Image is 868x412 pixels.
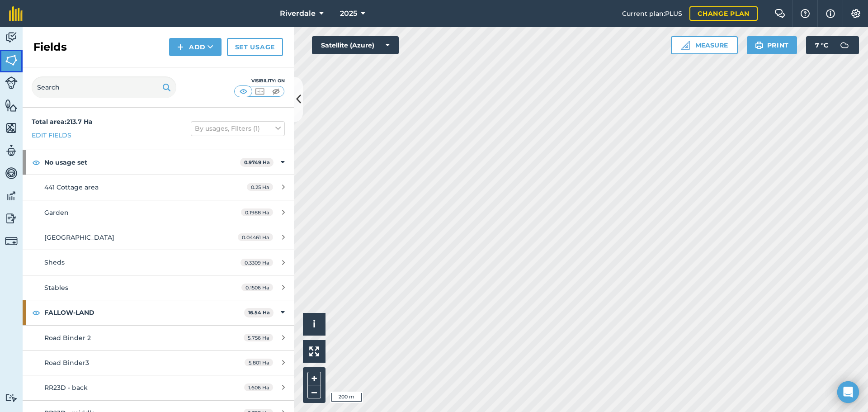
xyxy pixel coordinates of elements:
[33,40,67,54] h2: Fields
[32,157,40,168] img: svg+xml;base64,PHN2ZyB4bWxucz0iaHR0cDovL3d3dy53My5vcmcvMjAwMC9zdmciIHdpZHRoPSIxOCIgaGVpZ2h0PSIyNC...
[800,9,811,18] img: A question mark icon
[44,300,244,325] strong: FALLOW-LAND
[5,76,18,89] img: svg+xml;base64,PD94bWwgdmVyc2lvbj0iMS4wIiBlbmNvZGluZz0idXRmLTgiPz4KPCEtLSBHZW5lcmF0b3I6IEFkb2JlIE...
[23,326,294,350] a: Road Binder 25.756 Ha
[309,346,319,356] img: Four arrows, one pointing top left, one top right, one bottom right and the last bottom left
[681,41,690,50] img: Ruler icon
[44,384,88,392] span: RR23D - back
[806,36,859,54] button: 7 °C
[826,8,835,19] img: svg+xml;base64,PHN2ZyB4bWxucz0iaHR0cDovL3d3dy53My5vcmcvMjAwMC9zdmciIHdpZHRoPSIxNyIgaGVpZ2h0PSIxNy...
[270,87,282,96] img: svg+xml;base64,PHN2ZyB4bWxucz0iaHR0cDovL3d3dy53My5vcmcvMjAwMC9zdmciIHdpZHRoPSI1MCIgaGVpZ2h0PSI0MC...
[313,318,316,330] span: i
[23,300,294,325] div: FALLOW-LAND16.54 Ha
[238,233,273,241] span: 0.04461 Ha
[244,159,270,166] strong: 0.9749 Ha
[837,381,859,403] div: Open Intercom Messenger
[23,225,294,250] a: [GEOGRAPHIC_DATA]0.04461 Ha
[5,31,18,44] img: svg+xml;base64,PD94bWwgdmVyc2lvbj0iMS4wIiBlbmNvZGluZz0idXRmLTgiPz4KPCEtLSBHZW5lcmF0b3I6IEFkb2JlIE...
[307,372,321,385] button: +
[671,36,738,54] button: Measure
[5,166,18,180] img: svg+xml;base64,PD94bWwgdmVyc2lvbj0iMS4wIiBlbmNvZGluZz0idXRmLTgiPz4KPCEtLSBHZW5lcmF0b3I6IEFkb2JlIE...
[44,233,114,242] span: [GEOGRAPHIC_DATA]
[280,8,316,19] span: Riverdale
[835,36,854,54] img: svg+xml;base64,PD94bWwgdmVyc2lvbj0iMS4wIiBlbmNvZGluZz0idXRmLTgiPz4KPCEtLSBHZW5lcmF0b3I6IEFkb2JlIE...
[23,275,294,300] a: Stables0.1506 Ha
[5,99,18,112] img: svg+xml;base64,PHN2ZyB4bWxucz0iaHR0cDovL3d3dy53My5vcmcvMjAwMC9zdmciIHdpZHRoPSI1NiIgaGVpZ2h0PSI2MC...
[622,9,682,19] span: Current plan : PLUS
[5,189,18,203] img: svg+xml;base64,PD94bWwgdmVyc2lvbj0iMS4wIiBlbmNvZGluZz0idXRmLTgiPz4KPCEtLSBHZW5lcmF0b3I6IEFkb2JlIE...
[44,258,65,266] span: Sheds
[755,40,764,51] img: svg+xml;base64,PHN2ZyB4bWxucz0iaHR0cDovL3d3dy53My5vcmcvMjAwMC9zdmciIHdpZHRoPSIxOSIgaGVpZ2h0PSIyNC...
[177,42,184,52] img: svg+xml;base64,PHN2ZyB4bWxucz0iaHR0cDovL3d3dy53My5vcmcvMjAwMC9zdmciIHdpZHRoPSIxNCIgaGVpZ2h0PSIyNC...
[5,144,18,157] img: svg+xml;base64,PD94bWwgdmVyc2lvbj0iMS4wIiBlbmNvZGluZz0idXRmLTgiPz4KPCEtLSBHZW5lcmF0b3I6IEFkb2JlIE...
[340,8,357,19] span: 2025
[23,200,294,225] a: Garden0.1988 Ha
[815,36,828,54] span: 7 ° C
[747,36,797,54] button: Print
[44,284,68,292] span: Stables
[5,212,18,225] img: svg+xml;base64,PD94bWwgdmVyc2lvbj0iMS4wIiBlbmNvZGluZz0idXRmLTgiPz4KPCEtLSBHZW5lcmF0b3I6IEFkb2JlIE...
[44,183,99,191] span: 441 Cottage area
[44,208,69,217] span: Garden
[248,309,270,316] strong: 16.54 Ha
[23,175,294,199] a: 441 Cottage area0.25 Ha
[44,150,240,175] strong: No usage set
[312,36,399,54] button: Satellite (Azure)
[307,385,321,398] button: –
[44,359,89,367] span: Road Binder3
[5,121,18,135] img: svg+xml;base64,PHN2ZyB4bWxucz0iaHR0cDovL3d3dy53My5vcmcvMjAwMC9zdmciIHdpZHRoPSI1NiIgaGVpZ2h0PSI2MC...
[32,118,93,126] strong: Total area : 213.7 Ha
[23,350,294,375] a: Road Binder35.801 Ha
[32,130,71,140] a: Edit fields
[32,76,176,98] input: Search
[23,250,294,275] a: Sheds0.3309 Ha
[5,393,18,402] img: svg+xml;base64,PD94bWwgdmVyc2lvbj0iMS4wIiBlbmNvZGluZz0idXRmLTgiPz4KPCEtLSBHZW5lcmF0b3I6IEFkb2JlIE...
[32,307,40,318] img: svg+xml;base64,PHN2ZyB4bWxucz0iaHR0cDovL3d3dy53My5vcmcvMjAwMC9zdmciIHdpZHRoPSIxOCIgaGVpZ2h0PSIyNC...
[227,38,283,56] a: Set usage
[241,259,273,266] span: 0.3309 Ha
[774,9,785,18] img: Two speech bubbles overlapping with the left bubble in the forefront
[162,82,171,93] img: svg+xml;base64,PHN2ZyB4bWxucz0iaHR0cDovL3d3dy53My5vcmcvMjAwMC9zdmciIHdpZHRoPSIxOSIgaGVpZ2h0PSIyNC...
[850,9,861,18] img: A cog icon
[23,150,294,175] div: No usage set0.9749 Ha
[169,38,222,56] button: Add
[689,6,758,21] a: Change plan
[254,87,265,96] img: svg+xml;base64,PHN2ZyB4bWxucz0iaHR0cDovL3d3dy53My5vcmcvMjAwMC9zdmciIHdpZHRoPSI1MCIgaGVpZ2h0PSI0MC...
[5,235,18,247] img: svg+xml;base64,PD94bWwgdmVyc2lvbj0iMS4wIiBlbmNvZGluZz0idXRmLTgiPz4KPCEtLSBHZW5lcmF0b3I6IEFkb2JlIE...
[23,375,294,400] a: RR23D - back1.606 Ha
[234,77,285,85] div: Visibility: On
[303,313,325,336] button: i
[191,121,285,136] button: By usages, Filters (1)
[241,208,273,216] span: 0.1988 Ha
[44,334,91,342] span: Road Binder 2
[245,359,273,366] span: 5.801 Ha
[241,284,273,291] span: 0.1506 Ha
[238,87,249,96] img: svg+xml;base64,PHN2ZyB4bWxucz0iaHR0cDovL3d3dy53My5vcmcvMjAwMC9zdmciIHdpZHRoPSI1MCIgaGVpZ2h0PSI0MC...
[9,6,23,21] img: fieldmargin Logo
[244,334,273,341] span: 5.756 Ha
[247,183,273,191] span: 0.25 Ha
[244,384,273,391] span: 1.606 Ha
[5,53,18,67] img: svg+xml;base64,PHN2ZyB4bWxucz0iaHR0cDovL3d3dy53My5vcmcvMjAwMC9zdmciIHdpZHRoPSI1NiIgaGVpZ2h0PSI2MC...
